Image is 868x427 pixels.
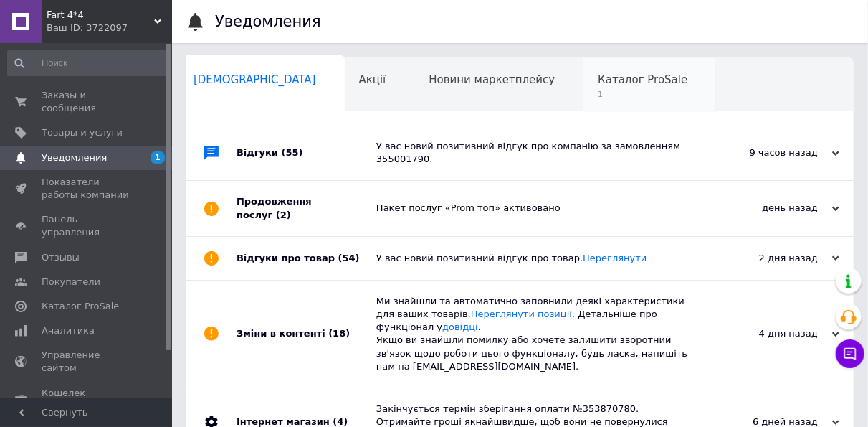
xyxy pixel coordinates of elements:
a: Переглянути [583,253,647,263]
span: (55) [282,147,303,158]
span: (4) [333,416,348,427]
span: Кошелек компании [42,387,133,413]
div: Ми знайшли та автоматично заповнили деякі характеристики для ваших товарів. . Детальніше про функ... [376,295,696,373]
a: Переглянути позиції [471,309,572,319]
span: Fart 4*4 [47,9,154,22]
input: Поиск [7,50,169,76]
span: Уведомления [42,151,107,164]
div: Відгуки [237,126,376,180]
span: Заказы и сообщения [42,89,133,115]
span: Отзывы [42,251,80,264]
span: Каталог ProSale [598,73,687,86]
div: 9 часов назад [696,146,839,159]
h1: Уведомления [215,13,321,30]
span: [DEMOGRAPHIC_DATA] [194,73,316,86]
span: Показатели работы компании [42,176,133,202]
div: Зміни в контенті [237,281,376,388]
span: (54) [338,253,360,263]
div: Відгуки про товар [237,237,376,280]
span: (18) [328,328,350,339]
a: довідці [442,322,478,332]
span: Управление сайтом [42,349,133,375]
span: Товары и услуги [42,126,123,139]
div: Продовження послуг [237,181,376,235]
div: У вас новий позитивний відгук про компанію за замовленням 355001790. [376,140,696,166]
div: Ваш ID: 3722097 [47,22,172,34]
span: Панель управления [42,213,133,239]
div: 2 дня назад [696,252,839,265]
div: Пакет послуг «Prom топ» активовано [376,202,696,215]
div: 4 дня назад [696,327,839,340]
span: Каталог ProSale [42,300,119,313]
span: Покупатели [42,276,100,288]
span: (2) [276,210,291,220]
span: 1 [598,89,687,100]
div: день назад [696,202,839,215]
span: Новини маркетплейсу [429,73,555,86]
div: У вас новий позитивний відгук про товар. [376,252,696,265]
span: Аналитика [42,324,95,337]
span: Акції [359,73,386,86]
button: Чат с покупателем [836,339,864,368]
span: 1 [151,151,165,164]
